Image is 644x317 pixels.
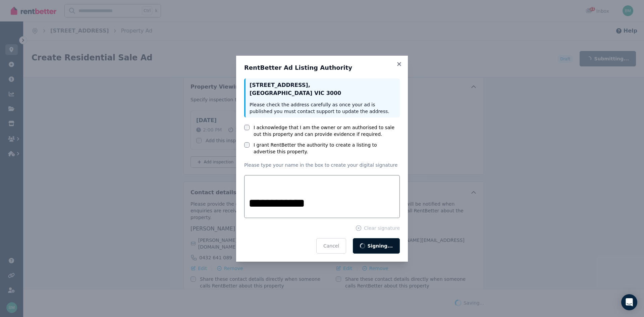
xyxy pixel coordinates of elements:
label: I grant RentBetter the authority to create a listing to advertise this property. [254,142,400,155]
label: I acknowledge that I am the owner or am authorised to sale out this property and can provide evid... [254,124,400,138]
p: [STREET_ADDRESS] , [GEOGRAPHIC_DATA] VIC 3000 [250,81,396,97]
div: Open Intercom Messenger [621,294,637,310]
p: Please type your name in the box to create your digital signature [244,162,400,168]
p: Please check the address carefully as once your ad is published you must contact support to updat... [250,101,396,115]
h3: RentBetter Ad Listing Authority [244,64,400,72]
